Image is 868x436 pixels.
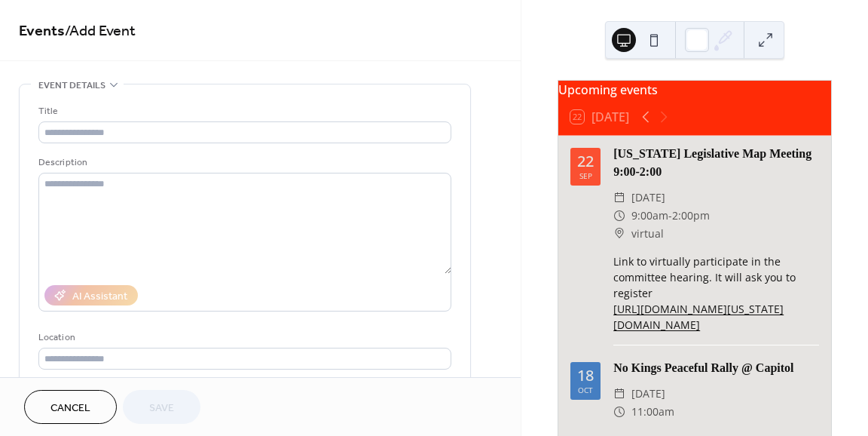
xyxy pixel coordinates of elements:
div: 18 [577,368,594,383]
div: Oct [578,386,593,394]
div: Title [38,103,448,119]
div: ​ [613,403,625,421]
div: 22 [577,154,594,169]
div: ​ [613,385,625,403]
span: - [668,207,672,225]
div: Link to virtually participate in the committee hearing. It will ask you to register [613,253,819,333]
span: 9:00am [631,207,668,225]
div: Description [38,155,448,170]
span: [DATE] [631,385,665,403]
button: Cancel [24,390,117,424]
div: Location [38,330,448,345]
div: ​ [613,225,625,243]
a: [URL][DOMAIN_NAME][US_STATE][DOMAIN_NAME] [613,302,784,332]
span: 11:00am [631,403,674,421]
div: No Kings Peaceful Rally @ Capitol [613,359,819,377]
span: Cancel [50,401,90,416]
span: [DATE] [631,189,665,207]
div: ​ [613,207,625,225]
span: Event details [38,78,105,94]
div: Sep [579,172,592,180]
span: / Add Event [65,17,136,46]
span: virtual [631,225,664,243]
div: [US_STATE] Legislative Map Meeting 9:00-2:00 [613,145,819,181]
div: ​ [613,189,625,207]
a: Events [19,17,65,46]
span: 2:00pm [672,207,710,225]
div: Upcoming events [558,81,831,99]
